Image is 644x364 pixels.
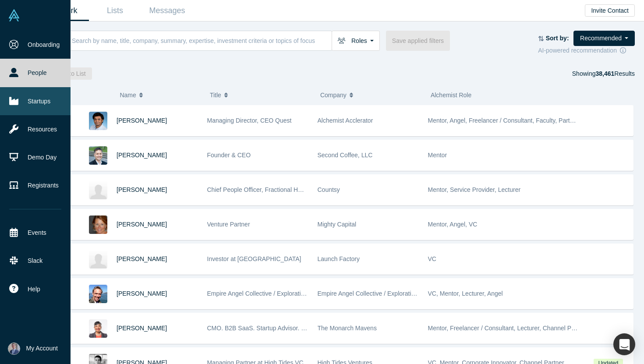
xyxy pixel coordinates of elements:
[89,216,107,234] img: Mary Curtis's Profile Image
[207,186,400,193] span: Chief People Officer, Fractional HR Consultant, Startup People Advisor
[332,31,380,51] button: Roles
[120,86,136,104] span: Name
[210,86,221,104] span: Title
[428,221,478,228] span: Mentor, Angel, VC
[428,117,616,124] span: Mentor, Angel, Freelancer / Consultant, Faculty, Partner, Lecturer, VC
[120,86,201,104] button: Name
[117,186,167,193] a: [PERSON_NAME]
[89,112,107,130] img: Gnani Palanikumar's Profile Image
[572,67,635,80] div: Showing
[318,117,373,124] span: Alchemist Acclerator
[89,285,107,303] img: Kevin Colas's Profile Image
[117,255,167,262] a: [PERSON_NAME]
[595,70,635,77] span: Results
[207,221,250,228] span: Venture Partner
[26,344,58,353] span: My Account
[428,186,521,193] span: Mentor, Service Provider, Lecturer
[117,152,167,159] a: [PERSON_NAME]
[89,146,107,165] img: Charlie Graham's Profile Image
[318,152,373,159] span: Second Coffee, LLC
[89,250,107,269] img: Patrick Kerr's Profile Image
[318,290,447,297] span: Empire Angel Collective / Explorations Ventures
[318,255,360,262] span: Launch Factory
[320,86,421,104] button: Company
[207,117,292,124] span: Managing Director, CEO Quest
[207,255,301,262] span: Investor at [GEOGRAPHIC_DATA]
[89,0,141,21] a: Lists
[585,4,635,17] button: Invite Contact
[431,92,471,99] span: Alchemist Role
[8,9,20,21] img: Alchemist Vault Logo
[428,290,503,297] span: VC, Mentor, Lecturer, Angel
[595,70,614,77] strong: 38,461
[318,325,377,332] span: The Monarch Mavens
[28,285,40,294] span: Help
[538,46,635,55] div: AI-powered recommendation
[428,152,447,159] span: Mentor
[207,152,251,159] span: Founder & CEO
[207,325,494,332] span: CMO. B2B SaaS. Startup Advisor. Non-Profit Leader. TEDx Speaker. Founding LP at How Women Invest.
[428,325,636,332] span: Mentor, Freelancer / Consultant, Lecturer, Channel Partner, Service Provider
[573,31,635,46] button: Recommended
[89,319,107,338] img: Sonya Pelia's Profile Image
[320,86,347,104] span: Company
[117,117,167,124] a: [PERSON_NAME]
[141,0,193,21] a: Messages
[428,255,436,262] span: VC
[71,30,332,51] input: Search by name, title, company, summary, expertise, investment criteria or topics of focus
[207,290,337,297] span: Empire Angel Collective / Explorations Ventures
[318,186,340,193] span: Countsy
[117,325,167,332] a: [PERSON_NAME]
[117,290,167,297] a: [PERSON_NAME]
[8,343,58,355] button: My Account
[8,343,20,355] img: Connor Owen's Account
[386,31,450,51] button: Save applied filters
[318,221,357,228] span: Mighty Capital
[546,35,569,42] strong: Sort by:
[117,221,167,228] a: [PERSON_NAME]
[210,86,311,104] button: Title
[51,67,92,80] button: Add to List
[89,181,107,199] img: Seema Desai's Profile Image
